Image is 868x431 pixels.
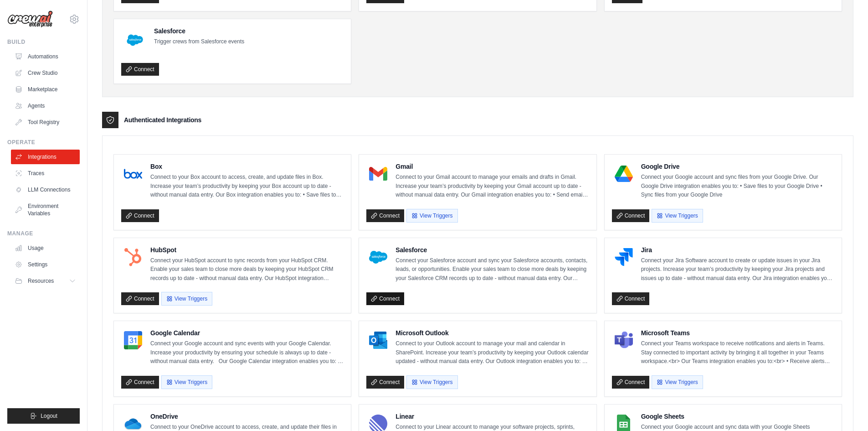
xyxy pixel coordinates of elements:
[612,209,650,222] a: Connect
[641,328,834,338] h4: Microsoft Teams
[150,328,344,338] h4: Google Calendar
[822,387,868,431] iframe: Chat Widget
[395,245,589,254] h4: Salesforce
[652,375,703,389] button: View Triggers
[7,139,80,146] div: Operate
[161,292,212,306] button: View Triggers
[121,63,159,76] a: Connect
[615,248,633,266] img: Jira Logo
[11,241,80,255] a: Usage
[366,209,404,222] a: Connect
[612,376,650,389] a: Connect
[369,248,387,266] img: Salesforce Logo
[406,375,457,389] button: View Triggers
[124,165,142,183] img: Box Logo
[7,10,53,28] img: Logo
[641,412,834,421] h4: Google Sheets
[652,209,703,223] button: View Triggers
[395,412,589,421] h4: Linear
[395,162,589,171] h4: Gmail
[615,165,633,183] img: Google Drive Logo
[11,82,80,97] a: Marketplace
[7,38,80,46] div: Build
[641,245,834,254] h4: Jira
[366,376,404,389] a: Connect
[7,408,80,424] button: Logout
[641,339,834,366] p: Connect your Teams workspace to receive notifications and alerts in Teams. Stay connected to impo...
[395,339,589,366] p: Connect to your Outlook account to manage your mail and calendar in SharePoint. Increase your tea...
[11,274,80,288] button: Resources
[395,173,589,200] p: Connect to your Gmail account to manage your emails and drafts in Gmail. Increase your team’s pro...
[11,99,80,113] a: Agents
[7,230,80,237] div: Manage
[11,166,80,181] a: Traces
[41,412,57,420] span: Logout
[121,376,159,389] a: Connect
[11,66,80,80] a: Crew Studio
[369,165,387,183] img: Gmail Logo
[369,331,387,349] img: Microsoft Outlook Logo
[11,49,80,64] a: Automations
[612,292,650,305] a: Connect
[11,199,80,221] a: Environment Variables
[11,182,80,197] a: LLM Connections
[124,248,142,266] img: HubSpot Logo
[150,256,344,283] p: Connect your HubSpot account to sync records from your HubSpot CRM. Enable your sales team to clo...
[406,209,457,223] button: View Triggers
[150,339,344,366] p: Connect your Google account and sync events with your Google Calendar. Increase your productivity...
[124,29,146,51] img: Salesforce Logo
[154,26,244,36] h4: Salesforce
[395,328,589,338] h4: Microsoft Outlook
[615,331,633,349] img: Microsoft Teams Logo
[11,115,80,130] a: Tool Registry
[124,331,142,349] img: Google Calendar Logo
[150,173,344,200] p: Connect to your Box account to access, create, and update files in Box. Increase your team’s prod...
[366,292,404,305] a: Connect
[154,37,244,47] p: Trigger crews from Salesforce events
[641,173,834,200] p: Connect your Google account and sync files from your Google Drive. Our Google Drive integration e...
[395,256,589,283] p: Connect your Salesforce account and sync your Salesforce accounts, contacts, leads, or opportunit...
[124,115,201,125] h3: Authenticated Integrations
[11,150,80,164] a: Integrations
[121,209,159,222] a: Connect
[641,162,834,171] h4: Google Drive
[121,292,159,305] a: Connect
[28,277,54,285] span: Resources
[161,375,212,389] button: View Triggers
[641,256,834,283] p: Connect your Jira Software account to create or update issues in your Jira projects. Increase you...
[11,257,80,272] a: Settings
[150,245,344,254] h4: HubSpot
[150,412,344,421] h4: OneDrive
[150,162,344,171] h4: Box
